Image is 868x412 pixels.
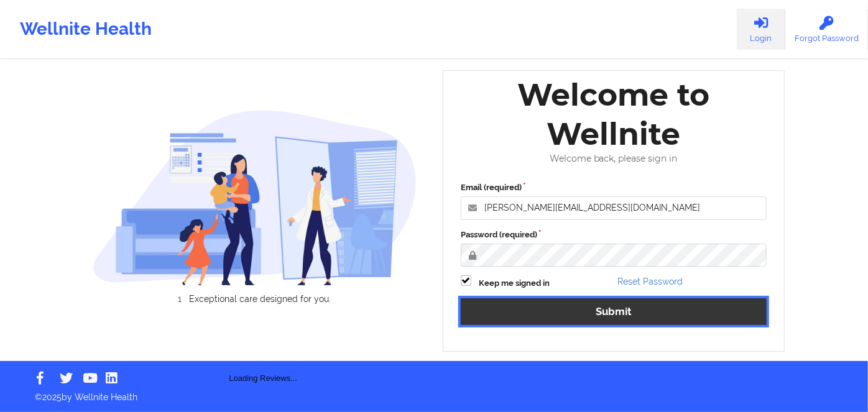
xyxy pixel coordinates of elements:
a: Reset Password [618,277,683,286]
div: Welcome back, please sign in [452,153,775,164]
div: Welcome to Wellnite [452,75,775,153]
label: Email (required) [461,181,767,194]
a: Login [737,9,785,50]
button: Submit [461,298,767,325]
div: Loading Reviews... [93,325,435,385]
label: Keep me signed in [479,277,550,290]
p: © 2025 by Wellnite Health [26,382,842,403]
li: Exceptional care designed for you. [103,294,417,304]
a: Forgot Password [785,9,868,50]
input: Email address [461,196,767,220]
img: wellnite-auth-hero_200.c722682e.png [93,109,417,285]
label: Password (required) [461,229,767,241]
